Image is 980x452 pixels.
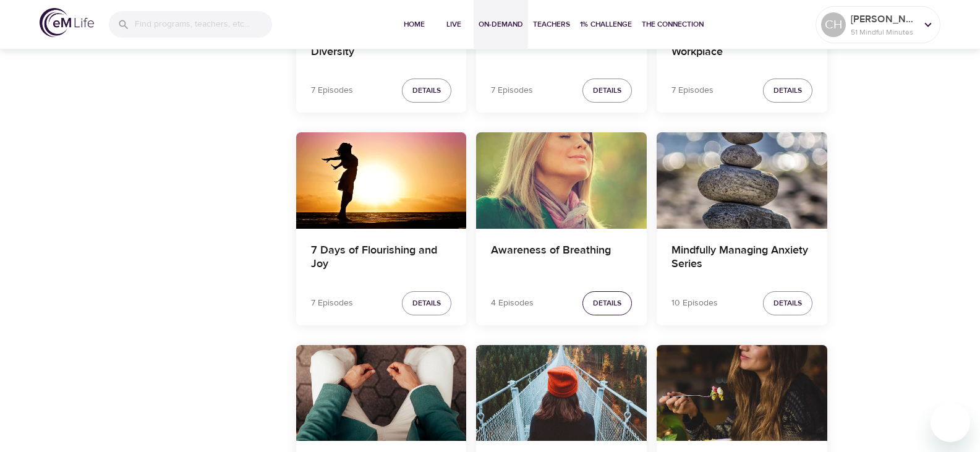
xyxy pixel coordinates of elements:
[763,79,812,103] button: Details
[773,84,802,97] span: Details
[851,27,916,38] p: 51 Mindful Minutes
[642,18,704,31] span: The Connection
[402,291,451,315] button: Details
[40,8,94,37] img: logo
[412,297,441,310] span: Details
[582,79,632,103] button: Details
[311,297,353,310] p: 7 Episodes
[657,345,827,441] button: 7 Days of Mindful Eating
[821,12,846,37] div: CH
[439,18,469,31] span: Live
[931,403,970,442] iframe: Button to launch messaging window
[593,84,621,97] span: Details
[763,291,812,315] button: Details
[412,84,441,97] span: Details
[491,297,534,310] p: 4 Episodes
[296,345,467,441] button: Body Scan
[135,11,272,38] input: Find programs, teachers, etc...
[399,18,429,31] span: Home
[773,297,802,310] span: Details
[491,84,533,97] p: 7 Episodes
[851,12,916,27] p: [PERSON_NAME]
[311,84,353,97] p: 7 Episodes
[671,297,718,310] p: 10 Episodes
[533,18,570,31] span: Teachers
[402,79,451,103] button: Details
[311,244,452,273] h4: 7 Days of Flourishing and Joy
[671,244,812,273] h4: Mindfully Managing Anxiety Series
[593,297,621,310] span: Details
[657,132,827,228] button: Mindfully Managing Anxiety Series
[580,18,632,31] span: 1% Challenge
[479,18,523,31] span: On-Demand
[671,84,714,97] p: 7 Episodes
[582,291,632,315] button: Details
[491,244,632,273] h4: Awareness of Breathing
[476,345,647,441] button: 7 Days of Meaning and Purpose
[296,132,467,228] button: 7 Days of Flourishing and Joy
[476,132,647,228] button: Awareness of Breathing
